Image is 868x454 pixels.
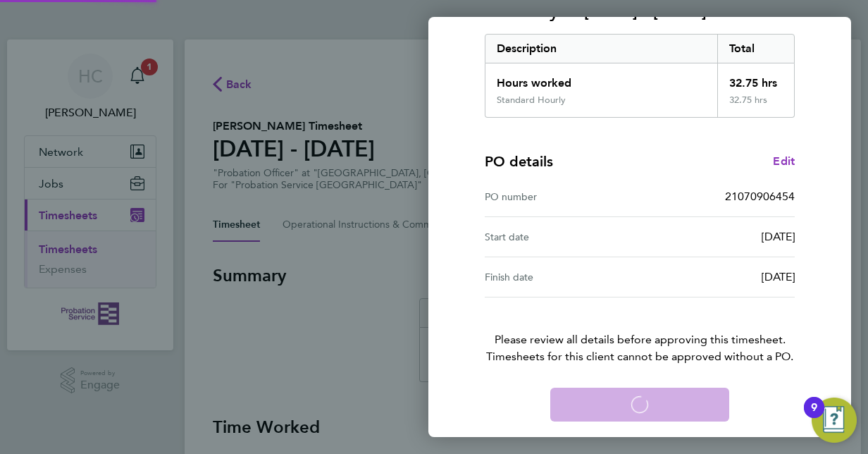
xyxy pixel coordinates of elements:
div: Standard Hourly [497,94,566,106]
div: [DATE] [640,269,795,286]
div: Finish date [485,269,640,286]
span: 21070906454 [725,190,795,203]
p: Please review all details before approving this timesheet. [468,297,812,365]
a: Edit [773,153,795,170]
div: Hours worked [485,63,717,94]
span: Edit [773,154,795,168]
button: Open Resource Center, 9 new notifications [812,398,857,443]
div: PO number [485,188,640,205]
div: Total [717,35,795,63]
div: Start date [485,228,640,245]
div: 32.75 hrs [717,63,795,94]
h4: PO details [485,152,553,171]
div: Summary of 25 - 31 Aug 2025 [485,34,795,118]
div: 9 [811,407,817,426]
div: Description [485,35,717,63]
div: [DATE] [640,228,795,245]
div: 32.75 hrs [717,94,795,117]
span: Timesheets for this client cannot be approved without a PO. [468,348,812,365]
